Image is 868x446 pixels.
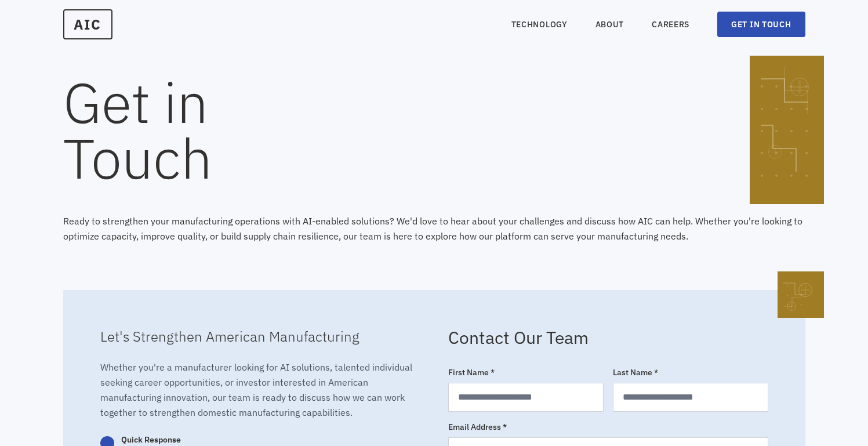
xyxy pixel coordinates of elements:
a: AIC [63,9,112,39]
label: First Name * [448,367,604,378]
b: Contact Our Team [448,326,589,349]
h1: Get in Touch [63,74,805,186]
p: Ready to strengthen your manufacturing operations with AI-enabled solutions? We'd love to hear ab... [63,213,805,244]
p: Whether you're a manufacturer looking for AI solutions, talented individual seeking career opport... [100,360,420,420]
a: GET IN TOUCH [717,12,805,37]
label: Email Address * [448,421,768,433]
h3: Let's Strengthen American Manufacturing [100,327,420,346]
a: CAREERS [652,19,689,30]
label: Last Name * [613,367,768,378]
h4: Quick Response [121,434,310,445]
a: ABOUT [595,19,624,30]
a: TECHNOLOGY [511,19,568,30]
